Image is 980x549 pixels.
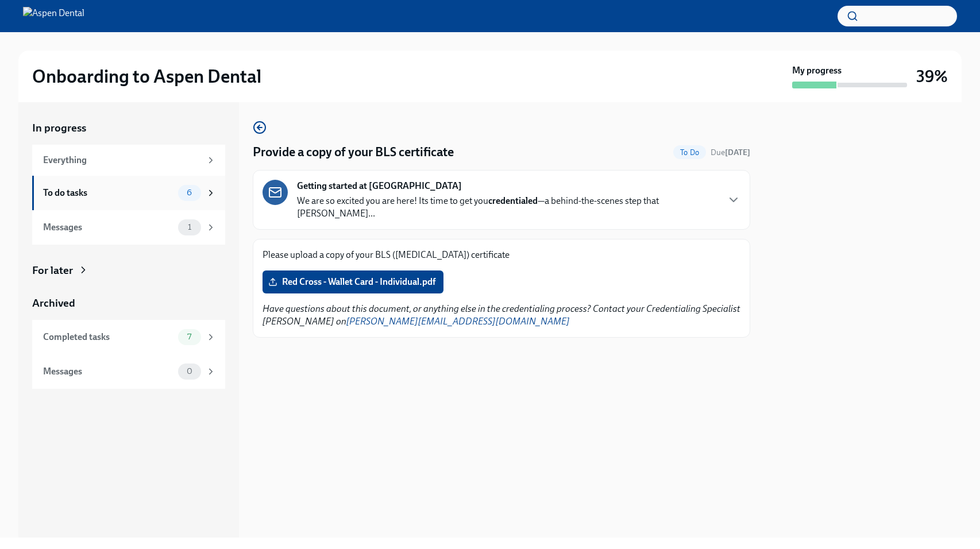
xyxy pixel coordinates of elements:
[32,296,225,311] a: Archived
[346,316,570,327] a: [PERSON_NAME][EMAIL_ADDRESS][DOMAIN_NAME]
[43,187,173,199] div: To do tasks
[32,210,225,245] a: Messages1
[725,148,750,157] strong: [DATE]
[297,195,717,220] p: We are so excited you are here! Its time to get you —a behind-the-scenes step that [PERSON_NAME]...
[263,249,740,261] p: Please upload a copy of your BLS ([MEDICAL_DATA]) certificate
[263,270,443,293] label: Red Cross - Wallet Card - Individual.pdf
[43,331,173,343] div: Completed tasks
[181,223,198,231] span: 1
[297,180,462,192] strong: Getting started at [GEOGRAPHIC_DATA]
[43,221,173,234] div: Messages
[32,263,225,278] a: For later
[32,65,261,88] h2: Onboarding to Aspen Dental
[711,147,750,158] span: September 25th, 2025 10:00
[180,188,199,197] span: 6
[253,144,454,161] h4: Provide a copy of your BLS certificate
[32,354,225,389] a: Messages0
[263,303,740,327] em: Have questions about this document, or anything else in the credentialing process? Contact your C...
[271,276,435,288] span: Red Cross - Wallet Card - Individual.pdf
[23,7,84,25] img: Aspen Dental
[711,148,750,157] span: Due
[916,66,948,87] h3: 39%
[32,121,225,136] a: In progress
[43,154,201,167] div: Everything
[32,145,225,176] a: Everything
[180,367,199,376] span: 0
[673,148,706,157] span: To Do
[32,176,225,210] a: To do tasks6
[32,263,73,278] div: For later
[43,365,173,378] div: Messages
[792,64,842,77] strong: My progress
[488,195,538,206] strong: credentialed
[180,333,198,341] span: 7
[32,320,225,354] a: Completed tasks7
